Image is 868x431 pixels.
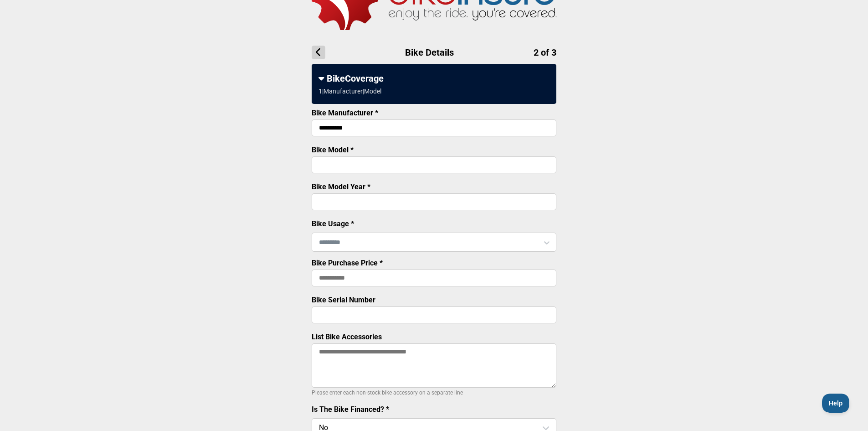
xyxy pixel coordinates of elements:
[312,259,383,267] label: Bike Purchase Price *
[312,182,370,191] label: Bike Model Year *
[312,109,378,117] label: Bike Manufacturer *
[312,405,389,414] label: Is The Bike Financed? *
[312,219,354,228] label: Bike Usage *
[318,88,381,95] div: 1 | Manufacturer | Model
[312,387,556,398] p: Please enter each non-stock bike accessory on a separate line
[312,145,354,154] label: Bike Model *
[312,296,375,304] label: Bike Serial Number
[312,332,382,341] label: List Bike Accessories
[822,394,850,413] iframe: Toggle Customer Support
[534,47,556,58] span: 2 of 3
[312,46,556,59] h1: Bike Details
[318,73,550,84] div: BikeCoverage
